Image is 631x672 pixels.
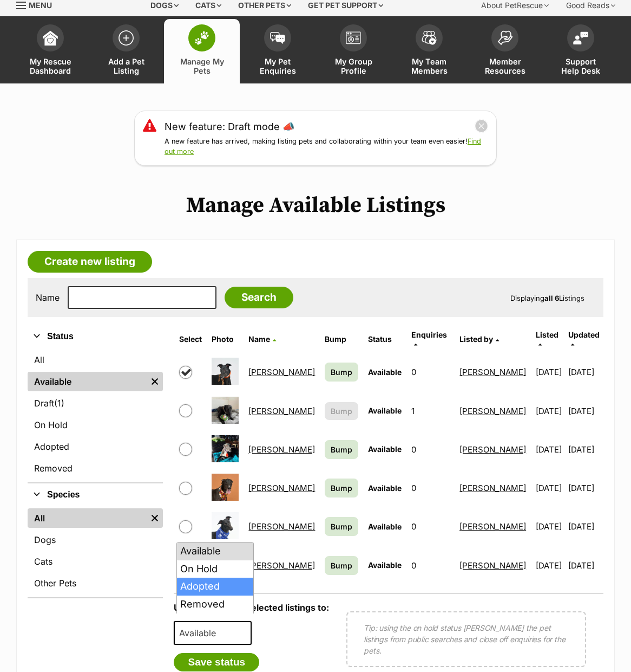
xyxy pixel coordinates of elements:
span: My Rescue Dashboard [26,57,75,75]
a: [PERSON_NAME] [459,367,526,377]
td: [DATE] [531,431,567,468]
a: Adopted [28,437,163,456]
a: New feature: Draft mode 📣 [165,119,294,134]
label: Update status of selected listings to: [174,602,329,613]
div: Status [28,348,163,482]
span: Available [175,625,227,641]
td: [DATE] [568,353,602,391]
button: Species [28,488,163,502]
a: [PERSON_NAME] [248,444,315,455]
span: Manage My Pets [178,57,226,75]
a: [PERSON_NAME] [459,560,526,571]
a: Find out more [165,137,481,156]
button: close [475,119,488,133]
th: Photo [207,326,243,352]
td: 0 [407,547,454,584]
a: [PERSON_NAME] [248,560,315,571]
span: Available [174,621,252,645]
span: My Pet Enquiries [253,57,302,75]
a: Bump [325,440,358,459]
a: [PERSON_NAME] [248,521,315,532]
td: [DATE] [568,547,602,584]
li: Adopted [177,578,253,596]
a: Available [28,372,147,391]
span: Listed [536,330,558,339]
span: Updated [568,330,600,339]
a: [PERSON_NAME] [459,406,526,416]
span: My Group Profile [329,57,378,75]
a: Removed [28,458,163,478]
td: [DATE] [531,547,567,584]
a: Enquiries [411,330,447,348]
span: Member Resources [481,57,529,75]
td: [DATE] [568,392,602,430]
a: Bump [325,479,358,497]
a: Listed by [459,334,499,344]
a: Bump [325,517,358,536]
td: [DATE] [568,431,602,468]
th: Bump [320,326,363,352]
img: dashboard-icon-eb2f2d2d3e046f16d808141f083e7271f6b2e854fb5c12c21221c1fb7104beca.svg [43,30,58,46]
button: Bump [325,402,358,420]
span: Bump [331,521,352,532]
img: pet-enquiries-icon-7e3ad2cf08bfb03b45e93fb7055b45f3efa6380592205ae92323e6603595dc1f.svg [270,32,285,44]
a: Draft [28,393,163,413]
img: add-pet-listing-icon-0afa8454b4691262ce3f59096e99ab1cd57d4a30225e0717b998d2c9b9846f56.svg [119,30,134,46]
img: member-resources-icon-8e73f808a243e03378d46382f2149f9095a855e16c252ad45f914b54edf8863c.svg [497,30,512,45]
a: Add a Pet Listing [88,19,164,83]
a: [PERSON_NAME] [459,521,526,532]
strong: all 6 [544,294,559,302]
span: Bump [331,444,352,455]
a: All [28,508,147,528]
span: Available [368,560,402,570]
span: Listed by [459,334,493,344]
a: [PERSON_NAME] [459,444,526,455]
a: [PERSON_NAME] [248,483,315,493]
span: Add a Pet Listing [102,57,150,75]
span: Support Help Desk [556,57,605,75]
a: Create new listing [28,251,152,273]
span: Menu [29,1,52,10]
td: [DATE] [568,508,602,545]
a: My Rescue Dashboard [12,19,88,83]
a: Bump [325,363,358,382]
input: Search [225,287,293,308]
td: [DATE] [531,353,567,391]
th: Status [364,326,406,352]
span: Bump [331,560,352,571]
a: Manage My Pets [164,19,240,83]
span: Bump [331,482,352,494]
a: Dogs [28,530,163,550]
span: Name [248,334,270,344]
td: [DATE] [531,392,567,430]
a: All [28,350,163,370]
a: Listed [536,330,558,348]
img: manage-my-pets-icon-02211641906a0b7f246fdf0571729dbe1e7629f14944591b6c1af311fb30b64b.svg [194,31,209,45]
span: Available [368,522,402,531]
label: Name [36,293,60,302]
span: My Team Members [405,57,453,75]
button: Status [28,329,163,344]
span: Available [368,367,402,377]
li: Available [177,542,253,560]
button: Save status [174,653,259,671]
span: Displaying Listings [510,294,584,302]
td: 0 [407,469,454,507]
a: My Group Profile [316,19,391,83]
a: Remove filter [147,508,163,528]
span: Bump [331,366,352,378]
td: [DATE] [531,508,567,545]
a: Updated [568,330,600,348]
td: 1 [407,392,454,430]
span: Available [368,444,402,454]
a: Other Pets [28,573,163,593]
a: Member Resources [467,19,543,83]
a: [PERSON_NAME] [248,367,315,377]
span: Bump [331,405,352,417]
span: Available [368,483,402,493]
img: team-members-icon-5396bd8760b3fe7c0b43da4ab00e1e3bb1a5d9ba89233759b79545d2d3fc5d0d.svg [422,31,437,45]
span: Available [368,406,402,415]
p: Tip: using the on hold status [PERSON_NAME] the pet listings from public searches and close off e... [364,622,569,656]
span: (1) [54,397,64,410]
span: translation missing: en.admin.listings.index.attributes.enquiries [411,330,447,339]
